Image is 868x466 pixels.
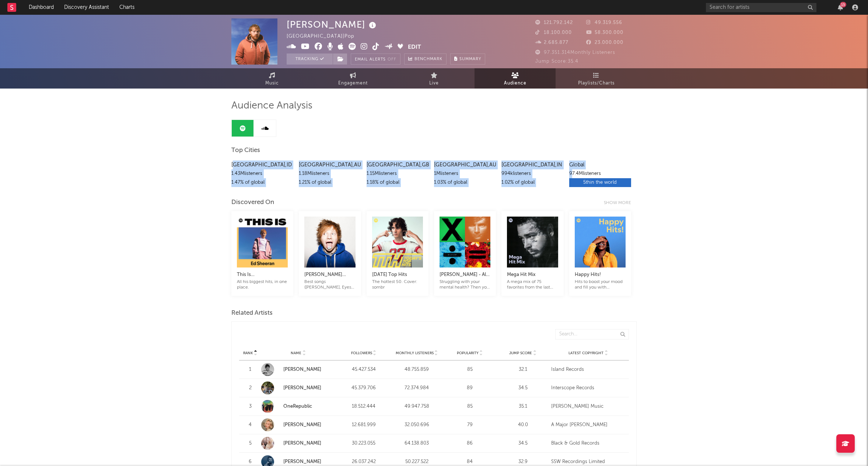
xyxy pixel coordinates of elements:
a: [PERSON_NAME] - All SongsStruggling with your mental health? Then you need my support via my Lase... [440,263,490,290]
div: Struggling with your mental health? Then you need my support via my Laser Focused Positivity self... [440,279,490,290]
span: Popularity [457,351,479,355]
div: 79 [445,421,494,429]
div: 40.0 [498,421,547,429]
span: Playlists/Charts [578,79,615,88]
div: 1.43M listeners [231,169,293,178]
div: 3 [243,403,258,410]
div: Show more [604,199,637,207]
a: Audience [475,68,556,89]
div: A Major [PERSON_NAME] [551,421,625,429]
div: This Is [PERSON_NAME] [237,270,288,279]
div: Black & Gold Records [551,440,625,447]
div: 5th in the world [569,178,631,187]
button: Email AlertsOff [351,53,400,65]
span: Jump Score [509,351,532,355]
span: Audience [504,79,526,88]
div: Interscope Records [551,384,625,392]
a: OneRepublic [261,400,335,413]
span: 121.792.142 [535,20,573,25]
div: 50.227.522 [392,458,441,466]
button: 15 [838,4,843,10]
div: 4 [243,421,258,429]
div: 84 [445,458,494,466]
div: 49.947.758 [392,403,441,410]
div: [GEOGRAPHIC_DATA] , IN [501,160,563,169]
a: [PERSON_NAME] [261,437,335,450]
a: [PERSON_NAME] [283,422,321,427]
span: 2.685.877 [535,40,568,45]
span: Engagement [338,79,368,88]
div: 994k listeners [501,169,563,178]
div: Island Records [551,366,625,373]
span: 49.319.556 [586,20,622,25]
div: 34.5 [498,384,547,392]
div: 1.02 % of global [501,178,563,187]
button: Edit [408,43,421,52]
a: OneRepublic [283,404,312,409]
span: 18.100.000 [535,30,572,35]
div: Hits to boost your mood and fill you with happiness! [575,279,626,290]
div: 97.4M listeners [569,169,631,178]
a: [PERSON_NAME] [283,441,321,446]
div: 1.21 % of global [299,178,361,187]
a: Mega Hit MixA mega mix of 75 favorites from the last few years! [507,263,558,290]
div: Mega Hit Mix [507,270,558,279]
span: Jump Score: 35.4 [535,59,578,64]
div: 32.050.696 [392,421,441,429]
span: Latest Copyright [568,351,603,355]
div: [PERSON_NAME] [287,18,378,31]
div: [GEOGRAPHIC_DATA] , AU [299,160,361,169]
a: Benchmark [404,53,447,65]
a: Live [393,68,475,89]
div: 15 [840,2,846,7]
div: 32.1 [498,366,547,373]
div: [PERSON_NAME] - All Songs [440,270,490,279]
a: [PERSON_NAME] [261,363,335,376]
span: 58.300.000 [586,30,623,35]
a: [PERSON_NAME] Greatest HitsBest songs ([PERSON_NAME], Eyes Closed, Sapphire, Bad Habits, 2Step, I... [304,263,355,290]
span: Top Cities [231,146,260,155]
span: Live [429,79,439,88]
div: A mega mix of 75 favorites from the last few years! [507,279,558,290]
a: Happy Hits!Hits to boost your mood and fill you with happiness! [575,263,626,290]
div: 85 [445,366,494,373]
span: 23.000.000 [586,40,623,45]
a: [PERSON_NAME] [283,367,321,372]
div: [PERSON_NAME] Greatest Hits [304,270,355,279]
span: Followers [351,351,372,355]
div: 45.427.534 [339,366,388,373]
div: The hottest 50. Cover: sombr [372,279,423,290]
button: Summary [450,53,485,65]
a: [DATE] Top HitsThe hottest 50. Cover: sombr [372,263,423,290]
div: All his biggest hits, in one place. [237,279,288,290]
div: [PERSON_NAME] Music [551,403,625,410]
div: 64.138.803 [392,440,441,447]
a: [PERSON_NAME] [261,418,335,431]
span: Rank [243,351,253,355]
a: Music [231,68,312,89]
div: Discovered On [231,198,274,207]
a: Engagement [312,68,393,89]
a: This Is [PERSON_NAME]All his biggest hits, in one place. [237,263,288,290]
div: 34.5 [498,440,547,447]
div: 48.755.859 [392,366,441,373]
div: 1.15M listeners [367,169,428,178]
span: Benchmark [414,55,442,64]
div: 1 [243,366,258,373]
div: [DATE] Top Hits [372,270,423,279]
button: Tracking [287,53,333,65]
div: 86 [445,440,494,447]
div: 45.379.706 [339,384,388,392]
span: Audience Analysis [231,101,312,110]
a: Playlists/Charts [556,68,637,89]
div: 26.037.242 [339,458,388,466]
div: 6 [243,458,258,466]
div: 12.681.999 [339,421,388,429]
span: Monthly Listeners [396,351,434,355]
div: 30.223.055 [339,440,388,447]
div: 1.18M listeners [299,169,361,178]
div: Happy Hits! [575,270,626,279]
div: [GEOGRAPHIC_DATA] , ID [231,160,293,169]
div: 1M listeners [434,169,496,178]
div: [GEOGRAPHIC_DATA] , AU [434,160,496,169]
